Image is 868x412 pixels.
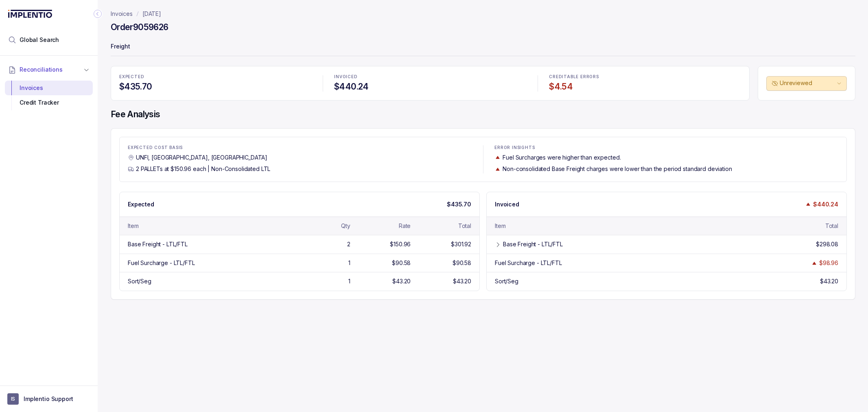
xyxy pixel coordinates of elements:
[111,39,855,55] p: Freight
[111,10,133,18] a: Invoices
[811,260,818,266] img: trend image
[20,36,59,44] span: Global Search
[494,145,838,150] p: ERROR INSIGHTS
[5,61,93,79] button: Reconciliations
[820,277,838,285] div: $43.20
[780,79,835,87] p: Unreviewed
[119,81,311,92] h4: $435.70
[128,259,195,267] div: Fuel Surcharge - LTL/FTL
[549,75,741,79] p: CREDITABLE ERRORS
[549,81,741,92] h4: $4.54
[399,222,411,230] div: Rate
[334,81,526,92] h4: $440.24
[7,393,90,405] button: User initialsImplentio Support
[392,259,411,267] div: $90.58
[766,76,847,91] button: Unreviewed
[805,201,811,207] img: trend image
[5,79,93,112] div: Reconciliations
[128,145,472,150] p: EXPECTED COST BASIS
[119,75,311,79] p: EXPECTED
[128,222,138,230] div: Item
[136,153,267,162] p: UNFI, [GEOGRAPHIC_DATA], [GEOGRAPHIC_DATA]
[11,81,86,95] div: Invoices
[128,277,151,285] div: Sort/Seg
[136,165,270,173] p: 2 PALLETs at $150.96 each | Non-Consolidated LTL
[348,259,350,267] div: 1
[392,277,411,285] div: $43.20
[447,200,471,208] p: $435.70
[11,95,86,110] div: Credit Tracker
[503,240,563,248] div: Base Freight - LTL/FTL
[458,222,471,230] div: Total
[494,154,501,160] img: trend image
[93,9,103,19] div: Collapse Icon
[816,240,838,248] div: $298.08
[111,22,168,33] h4: Order 9059626
[347,240,350,248] div: 2
[111,109,855,120] h4: Fee Analysis
[495,277,518,285] div: Sort/Seg
[334,75,526,79] p: INVOICED
[819,259,838,267] div: $98.96
[813,200,838,208] p: $440.24
[24,395,73,403] p: Implentio Support
[453,277,471,285] div: $43.20
[128,240,188,248] div: Base Freight - LTL/FTL
[503,153,621,162] p: Fuel Surcharges were higher than expected.
[451,240,471,248] div: $301.92
[390,240,411,248] div: $150.96
[825,222,838,230] div: Total
[341,222,350,230] div: Qty
[495,222,505,230] div: Item
[503,165,732,173] p: Non-consolidated Base Freight charges were lower than the period standard deviation
[128,200,154,208] p: Expected
[494,166,501,172] img: trend image
[111,10,161,18] nav: breadcrumb
[7,393,19,405] span: User initials
[453,259,471,267] div: $90.58
[348,277,350,285] div: 1
[20,66,63,74] span: Reconciliations
[495,200,519,208] p: Invoiced
[495,259,562,267] div: Fuel Surcharge - LTL/FTL
[142,10,161,18] a: [DATE]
